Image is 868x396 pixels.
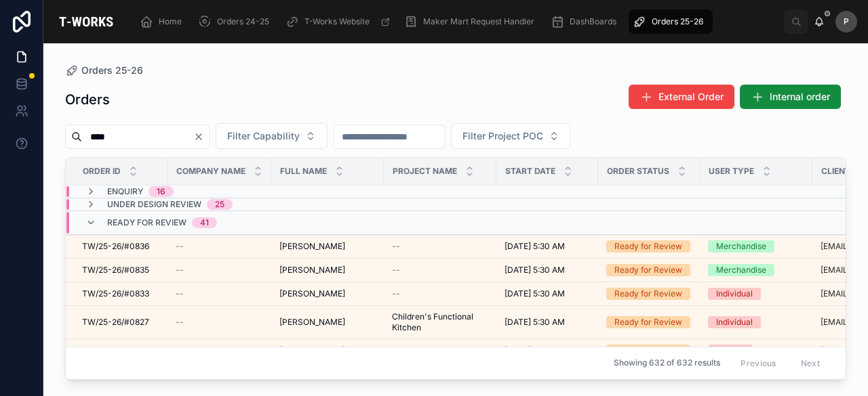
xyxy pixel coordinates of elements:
div: Ready for Review [614,345,682,357]
span: Filter Project POC [462,129,543,143]
span: [PERSON_NAME] [279,317,345,328]
span: External Order [658,90,724,104]
button: Select Button [451,123,571,149]
a: DashBoards [547,9,626,34]
img: App logo [54,11,118,32]
span: Orders 24-25 [217,16,269,27]
span: DashBoards [570,16,616,27]
a: Ready for Review [606,288,692,300]
a: TW/25-26/#0833 [82,288,159,299]
div: scrollable content [129,7,784,37]
a: [DATE] 5:30 AM [505,345,590,356]
div: Ready for Review [614,288,682,300]
a: Individual [708,316,804,328]
span: Maker Mart Request Handler [423,16,534,27]
a: [PERSON_NAME] [279,241,376,252]
a: [PERSON_NAME] [279,288,376,299]
a: Ready for Review [606,316,692,328]
a: [PERSON_NAME] [279,345,376,356]
a: Merchandise [708,240,804,252]
div: Individual [716,316,753,328]
a: -- [176,317,263,328]
a: Individual [708,288,804,300]
span: -- [392,288,400,299]
span: Order ID [83,166,121,177]
span: TW/25-26/#0827 [82,317,149,328]
span: [DATE] 5:30 AM [505,288,565,299]
span: Ready for Review [107,217,186,228]
a: -- [176,288,263,299]
a: Startup [708,345,804,357]
span: Company Name [176,166,245,177]
span: [DATE] 5:30 AM [505,241,565,252]
span: [DATE] 5:30 AM [505,345,565,356]
span: Project Name [393,166,457,177]
span: Orders 25-26 [652,16,703,27]
span: Orders 25-26 [81,64,143,77]
a: -- [392,288,488,299]
span: -- [176,288,184,299]
div: 41 [200,217,209,228]
button: Internal order [740,85,841,109]
div: Merchandise [716,240,766,252]
a: -- [176,345,263,356]
span: Niltech _Police shutter [392,345,477,356]
a: [DATE] 5:30 AM [505,241,590,252]
span: TW/25-26/#0835 [82,265,149,276]
span: Filter Capability [227,129,300,143]
span: User Type [709,166,754,177]
a: Ready for Review [606,345,692,357]
a: -- [176,241,263,252]
a: TW/25-26/#0827 [82,317,159,328]
button: External Order [629,85,734,109]
div: 25 [215,199,224,210]
a: Merchandise [708,264,804,276]
a: [DATE] 5:30 AM [505,317,590,328]
span: Full Name [280,166,327,177]
div: Ready for Review [614,240,682,252]
button: Clear [193,131,210,142]
span: [PERSON_NAME] [279,345,345,356]
a: T-Works Website [281,9,397,34]
h1: Orders [65,90,110,109]
span: T-Works Website [304,16,370,27]
a: -- [176,265,263,276]
a: Home [136,9,191,34]
div: Startup [716,345,745,357]
a: [PERSON_NAME] [279,265,376,276]
a: Orders 24-25 [194,9,279,34]
div: 16 [157,186,165,197]
div: Ready for Review [614,264,682,276]
a: Niltech _Police shutter [392,345,488,356]
span: -- [392,265,400,276]
a: TW/25-26/#0836 [82,241,159,252]
span: TW/25-26/#0836 [82,241,149,252]
a: Ready for Review [606,264,692,276]
button: Select Button [216,123,328,149]
span: -- [176,241,184,252]
span: TW/25-26/#0833 [82,288,149,299]
a: Orders 25-26 [65,64,143,77]
a: -- [392,241,488,252]
span: [PERSON_NAME] [279,241,345,252]
span: -- [176,265,184,276]
div: Ready for Review [614,316,682,328]
span: P [844,16,849,27]
span: -- [176,317,184,328]
span: Under Design Review [107,199,201,210]
a: TW/25-26/#0835 [82,265,159,276]
a: Orders 25-26 [629,9,713,34]
span: Showing 632 of 632 results [614,358,720,369]
a: Children's Functional Kitchen [392,311,488,333]
a: Ready for Review [606,240,692,252]
a: [DATE] 5:30 AM [505,265,590,276]
span: Enquiry [107,186,143,197]
span: -- [392,241,400,252]
a: [DATE] 5:30 AM [505,288,590,299]
span: Home [159,16,182,27]
span: [DATE] 5:30 AM [505,317,565,328]
div: Individual [716,288,753,300]
a: [PERSON_NAME] [279,317,376,328]
a: Maker Mart Request Handler [400,9,544,34]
